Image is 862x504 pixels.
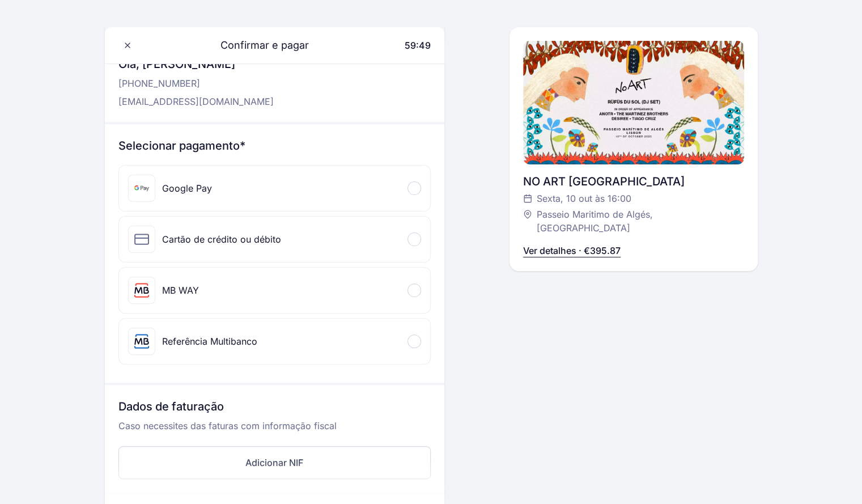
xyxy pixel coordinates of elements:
p: Caso necessites das faturas com informação fiscal [118,419,431,442]
button: Adicionar NIF [118,446,431,479]
span: Passeio Maritimo de Algés, [GEOGRAPHIC_DATA] [537,207,733,235]
div: Google Pay [162,181,212,195]
h3: Selecionar pagamento* [118,138,431,154]
div: Cartão de crédito ou débito [162,232,281,246]
div: Referência Multibanco [162,334,257,348]
span: 59:49 [405,40,431,51]
span: Sexta, 10 out às 16:00 [537,192,631,205]
p: [PHONE_NUMBER] [118,77,274,90]
span: Confirmar e pagar [207,37,309,53]
div: NO ART [GEOGRAPHIC_DATA] [523,173,744,189]
div: MB WAY [162,283,199,297]
p: Ver detalhes · €395.87 [523,244,621,257]
h3: Olá, [PERSON_NAME] [118,56,274,72]
h3: Dados de faturação [118,399,431,419]
p: [EMAIL_ADDRESS][DOMAIN_NAME] [118,95,274,108]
